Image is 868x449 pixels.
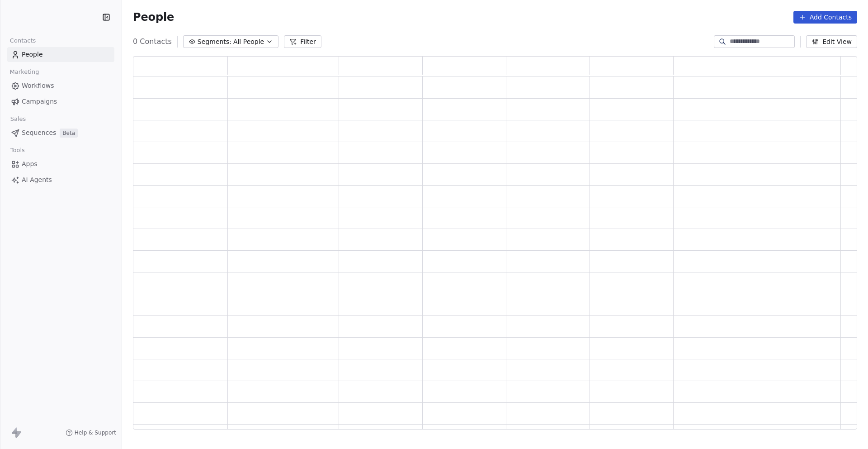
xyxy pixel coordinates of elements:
a: Workflows [7,78,114,93]
span: People [133,10,174,24]
span: Sales [6,112,30,126]
a: SequencesBeta [7,125,114,140]
span: People [22,50,43,59]
span: Beta [60,129,78,138]
span: All People [233,37,264,47]
a: Help & Support [66,429,116,436]
span: Marketing [6,65,43,79]
span: AI Agents [22,175,52,185]
button: Edit View [806,35,857,48]
span: Tools [6,143,28,157]
button: Add Contacts [793,11,857,24]
button: Filter [284,35,321,48]
span: Campaigns [22,97,57,106]
span: Help & Support [75,429,116,436]
span: Workflows [22,81,54,91]
a: AI Agents [7,172,114,187]
a: Apps [7,157,114,172]
span: Contacts [6,34,40,48]
a: Campaigns [7,94,114,109]
span: Apps [22,159,38,169]
span: Segments: [198,37,231,47]
a: People [7,47,114,62]
span: Sequences [22,128,56,138]
span: 0 Contacts [133,36,172,47]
